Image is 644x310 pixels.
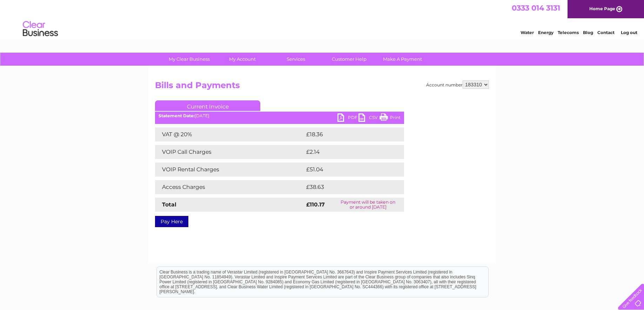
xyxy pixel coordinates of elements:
a: My Account [214,53,271,66]
td: £2.14 [304,145,387,159]
td: £38.63 [304,180,390,194]
b: Statement Date: [159,113,195,118]
td: Payment will be taken on or around [DATE] [332,198,404,212]
td: £51.04 [304,163,389,177]
a: Services [267,53,325,66]
strong: £110.17 [306,201,325,208]
td: £18.36 [304,127,389,141]
div: Account number [426,80,489,89]
a: Telecoms [558,30,579,35]
h2: Bills and Payments [155,80,489,94]
a: Customer Help [320,53,378,66]
img: logo.png [22,18,58,40]
a: My Clear Business [160,53,218,66]
a: Print [380,113,401,124]
a: Contact [597,30,615,35]
div: Clear Business is a trading name of Verastar Limited (registered in [GEOGRAPHIC_DATA] No. 3667643... [157,4,488,34]
a: Pay Here [155,216,188,227]
a: Current Invoice [155,100,260,111]
a: PDF [337,113,358,124]
a: Energy [538,30,554,35]
a: Make A Payment [374,53,431,66]
a: CSV [358,113,380,124]
strong: Total [162,201,176,208]
td: Access Charges [155,180,304,194]
a: Water [521,30,534,35]
td: VAT @ 20% [155,127,304,141]
a: 0333 014 3131 [512,4,560,12]
div: [DATE] [155,113,404,118]
td: VOIP Call Charges [155,145,304,159]
td: VOIP Rental Charges [155,163,304,177]
a: Log out [621,30,637,35]
a: Blog [583,30,593,35]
